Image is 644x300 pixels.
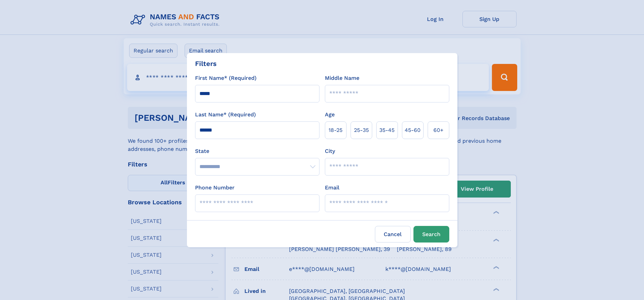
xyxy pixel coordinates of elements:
label: Age [325,111,335,119]
span: 45‑60 [405,126,421,134]
label: Phone Number [195,184,235,192]
span: 60+ [433,126,444,134]
span: 25‑35 [354,126,369,134]
div: Filters [195,59,217,69]
button: Search [413,226,449,243]
span: 18‑25 [329,126,342,134]
label: First Name* (Required) [195,74,257,82]
label: Middle Name [325,74,359,82]
label: Last Name* (Required) [195,111,256,119]
label: Cancel [375,226,411,243]
label: Email [325,184,339,192]
span: 35‑45 [379,126,395,134]
label: State [195,147,319,155]
label: City [325,147,335,155]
